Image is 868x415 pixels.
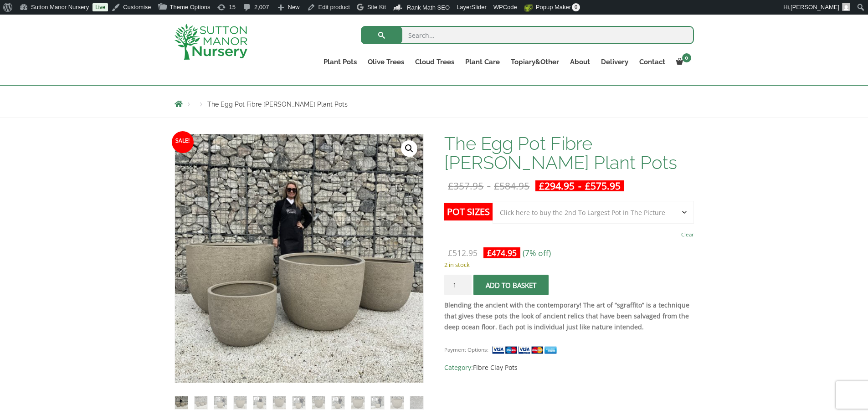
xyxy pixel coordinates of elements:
bdi: 575.95 [585,179,621,192]
span: [PERSON_NAME] [791,4,839,10]
strong: Blending the ancient with the contemporary! The art of “sgraffito” is a technique that gives thes... [444,301,689,331]
span: £ [585,179,591,192]
img: The Egg Pot Fibre Clay Champagne Plant Pots - Image 11 [371,396,384,409]
span: £ [448,179,453,192]
span: Category: [444,362,693,373]
span: £ [494,179,499,192]
span: Rank Math SEO [407,4,450,11]
img: The Egg Pot Fibre Clay Champagne Plant Pots - Image 2 [195,396,207,409]
a: About [565,56,596,68]
a: Olive Trees [362,56,410,68]
bdi: 512.95 [448,247,478,258]
a: Live [92,3,108,11]
a: Contact [634,56,671,68]
a: 0 [671,56,694,68]
p: 2 in stock [444,259,693,270]
span: £ [487,247,492,258]
img: The Egg Pot Fibre Clay Champagne Plant Pots [175,396,188,409]
img: The Egg Pot Fibre Clay Champagne Plant Pots - Image 7 [293,396,305,409]
img: The Egg Pot Fibre Clay Champagne Plant Pots - Image 3 [214,396,227,409]
img: The Egg Pot Fibre Clay Champagne Plant Pots - Image 9 [332,396,344,409]
a: Plant Pots [318,56,362,68]
a: Topiary&Other [505,56,565,68]
span: Sale! [172,131,194,153]
a: Cloud Trees [410,56,460,68]
small: Payment Options: [444,346,488,353]
img: The Egg Pot Fibre Clay Champagne Plant Pots - Image 6 [273,396,286,409]
img: The Egg Pot Fibre Clay Champagne Plant Pots - Image 10 [351,396,364,409]
nav: Breadcrumbs [175,100,694,108]
span: 0 [572,3,580,11]
span: Site Kit [367,4,386,10]
input: Product quantity [444,275,472,295]
del: - [444,180,533,191]
img: The Egg Pot Fibre Clay Champagne Plant Pots - Image 4 [234,396,247,409]
button: Add to basket [473,275,549,295]
h1: The Egg Pot Fibre [PERSON_NAME] Plant Pots [444,134,693,172]
a: View full-screen image gallery [401,140,417,157]
a: Plant Care [460,56,505,68]
bdi: 584.95 [494,179,529,192]
ins: - [535,180,624,191]
bdi: 357.95 [448,179,483,192]
a: Clear options [681,228,694,241]
a: Fibre Clay Pots [473,363,518,372]
label: Pot Sizes [444,203,493,220]
bdi: 294.95 [539,179,575,192]
span: (7% off) [523,247,551,258]
img: The Egg Pot Fibre Clay Champagne Plant Pots - Image 8 [312,396,325,409]
span: The Egg Pot Fibre [PERSON_NAME] Plant Pots [207,101,348,108]
a: Delivery [596,56,634,68]
img: The Egg Pot Fibre Clay Champagne Plant Pots - Image 5 [253,396,266,409]
img: logo [175,24,247,60]
span: £ [448,247,452,258]
img: The Egg Pot Fibre Clay Champagne Plant Pots - Image 13 [410,396,423,409]
bdi: 474.95 [487,247,517,258]
img: The Egg Pot Fibre Clay Champagne Plant Pots - Image 12 [390,396,403,409]
input: Search... [361,26,694,44]
span: £ [539,179,544,192]
img: payment supported [492,345,560,355]
span: 0 [682,53,691,62]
